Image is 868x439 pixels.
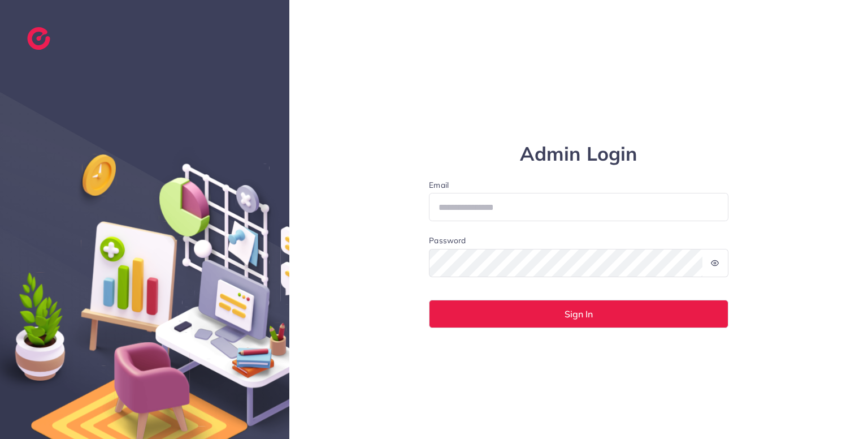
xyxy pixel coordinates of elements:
button: Sign In [429,300,728,328]
label: Email [429,179,728,191]
img: logo [27,27,50,50]
label: Password [429,235,466,246]
span: Sign In [565,309,593,319]
h1: Admin Login [429,143,728,166]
